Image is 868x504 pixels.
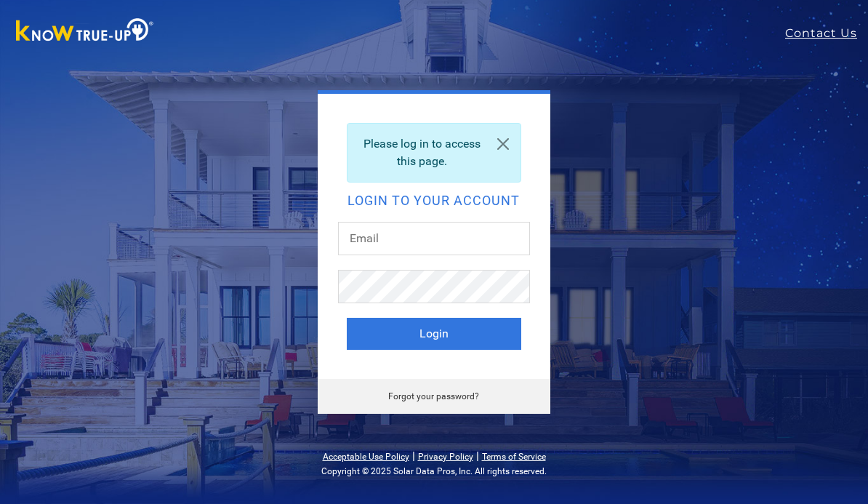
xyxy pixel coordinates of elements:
a: Privacy Policy [418,452,473,462]
h2: Login to your account [347,194,521,207]
a: Acceptable Use Policy [323,452,409,462]
div: Please log in to access this page. [347,123,521,183]
a: Contact Us [785,25,868,42]
a: Close [486,124,521,164]
a: Terms of Service [482,452,546,462]
span: | [476,449,479,463]
input: Email [338,222,530,255]
button: Login [347,318,521,350]
a: Forgot your password? [388,391,479,401]
img: Know True-Up [9,15,161,48]
span: | [412,449,415,463]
